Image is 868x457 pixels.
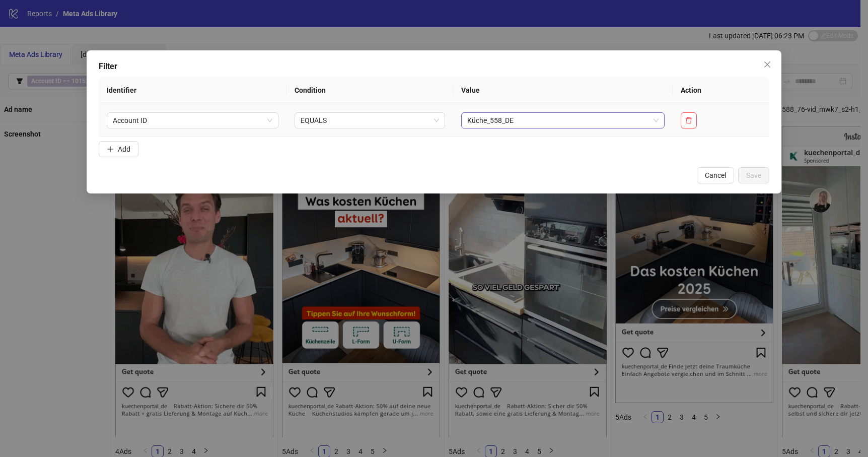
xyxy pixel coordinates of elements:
span: plus [107,146,114,153]
span: close [763,60,771,69]
th: Condition [286,77,453,104]
th: Value [453,77,673,104]
button: Close [759,56,775,73]
th: Action [673,77,769,104]
th: Identifier [99,77,286,104]
button: Add [99,141,138,157]
span: Küche_558_DE [467,113,659,128]
div: Filter [99,60,769,73]
span: Cancel [705,171,726,179]
span: delete [685,117,692,124]
button: Save [738,167,769,183]
span: Add [118,145,130,153]
button: Cancel [697,167,734,183]
span: EQUALS [301,113,439,128]
span: Account ID [113,113,272,128]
